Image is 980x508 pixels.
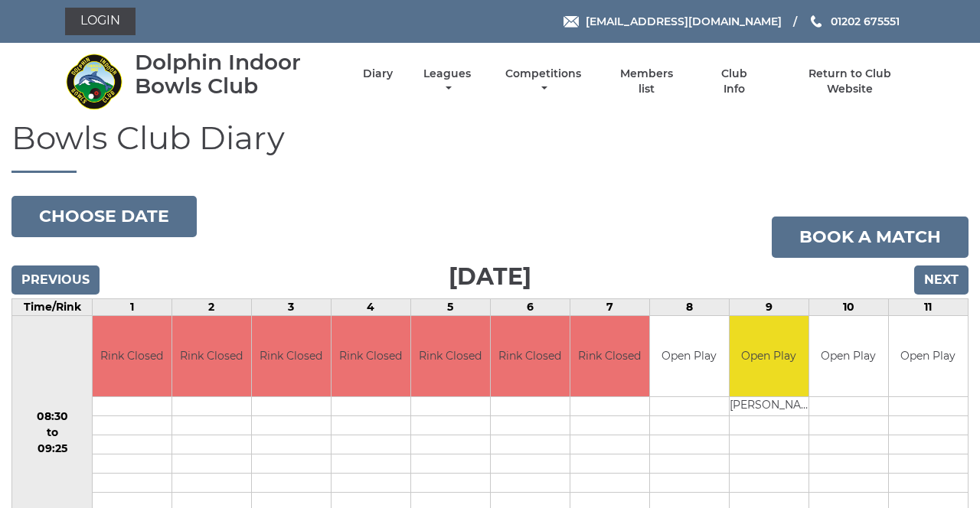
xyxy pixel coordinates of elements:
td: 8 [649,299,729,316]
a: Book a match [772,217,969,258]
td: 5 [410,299,490,316]
img: Email [563,16,579,28]
td: Rink Closed [172,316,251,396]
a: Return to Club Website [786,67,915,96]
td: Open Play [650,316,729,396]
a: Login [65,8,136,35]
a: Diary [363,67,393,81]
td: [PERSON_NAME] [730,396,808,415]
td: Rink Closed [570,316,649,396]
h1: Bowls Club Diary [11,120,969,173]
td: 7 [570,299,649,316]
a: Competitions [501,67,585,96]
div: Dolphin Indoor Bowls Club [135,50,336,98]
td: Rink Closed [491,316,570,396]
td: 11 [888,299,968,316]
a: Phone us 01202 675551 [808,13,900,30]
td: Rink Closed [93,316,171,396]
a: Email [EMAIL_ADDRESS][DOMAIN_NAME] [563,13,782,30]
button: Choose date [11,196,197,237]
td: Time/Rink [12,299,93,316]
a: Leagues [420,67,475,96]
td: Open Play [809,316,888,396]
td: Open Play [889,316,968,396]
input: Previous [11,265,100,295]
img: Phone us [811,15,822,28]
td: 4 [331,299,410,316]
a: Club Info [709,67,759,96]
input: Next [914,265,969,295]
td: 2 [171,299,251,316]
td: 9 [729,299,808,316]
td: 3 [251,299,331,316]
a: Members list [612,67,682,96]
span: [EMAIL_ADDRESS][DOMAIN_NAME] [586,15,782,28]
td: Open Play [730,316,808,396]
span: 01202 675551 [831,15,900,28]
td: 1 [93,299,172,316]
img: Dolphin Indoor Bowls Club [65,53,122,110]
td: Rink Closed [411,316,490,396]
td: Rink Closed [332,316,410,396]
td: 6 [490,299,570,316]
td: 10 [808,299,888,316]
td: Rink Closed [252,316,331,396]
